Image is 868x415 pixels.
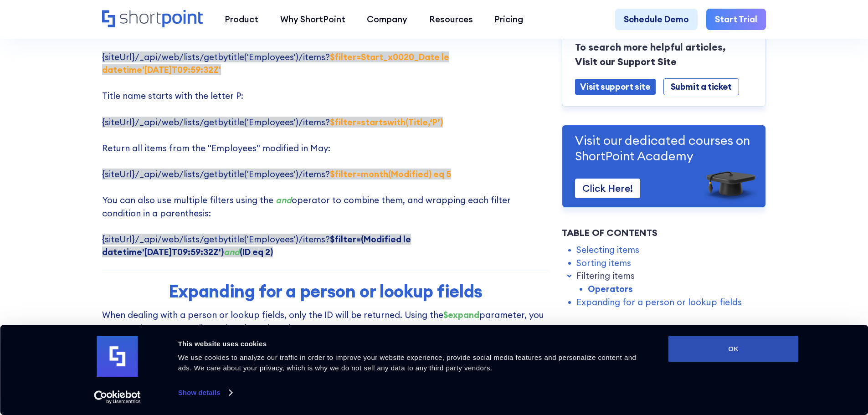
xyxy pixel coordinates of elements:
a: Resources [418,9,484,31]
span: {siteUrl}/_api/web/lists/getbytitle('Employees')/items? [102,169,451,179]
div: Table of Contents [562,226,766,240]
a: Operators [588,282,633,296]
strong: $expand [443,309,479,320]
a: Visit support site [575,78,655,94]
div: Resources [429,13,473,26]
div: Pricing [494,13,523,26]
a: Sorting items [576,256,631,269]
h2: Expanding for a person or lookup fields [154,281,496,301]
strong: $filter=startswith(Title,‘P’) [330,117,443,128]
a: Schedule Demo [615,9,698,31]
p: Visit our dedicated courses on ShortPoint Academy [575,132,753,164]
p: To search more helpful articles, Visit our Support Site [575,40,753,69]
a: Start Trial [706,9,766,31]
a: Why ShortPoint [269,9,356,31]
a: Company [356,9,418,31]
div: This website uses cookies [178,338,648,349]
a: Expanding for a person or lookup fields [576,295,742,308]
strong: (ID eq 2) [224,246,273,257]
a: Product [214,9,269,31]
span: {siteUrl}/_api/web/lists/getbytitle('Employees')/items? [102,117,443,128]
a: Home [102,10,203,29]
em: and [224,246,240,257]
div: Company [367,13,407,26]
span: {siteUrl}/_api/web/lists/getbytitle('Employees')/items? [102,234,411,258]
a: Click Here! [575,178,640,198]
em: and [276,195,292,205]
a: Usercentrics Cookiebot - opens in a new window [77,390,157,404]
span: {siteUrl}/_api/web/lists/getbytitle('Employees')/items? [102,51,449,76]
p: When dealing with a person or lookup fields, only the ID will be returned. Using the parameter, y... [102,308,549,334]
a: Submit a ticket [663,78,739,95]
a: Show details [178,386,232,400]
div: Product [225,13,258,26]
button: OK [668,336,799,362]
a: Filtering items [576,269,635,282]
a: Pricing [484,9,534,31]
strong: $filter=month(Modified) eq 5 [330,169,451,179]
div: Why ShortPoint [280,13,345,26]
a: Selecting items [576,243,639,256]
span: We use cookies to analyze our traffic in order to improve your website experience, provide social... [178,354,637,372]
img: logo [97,336,138,377]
